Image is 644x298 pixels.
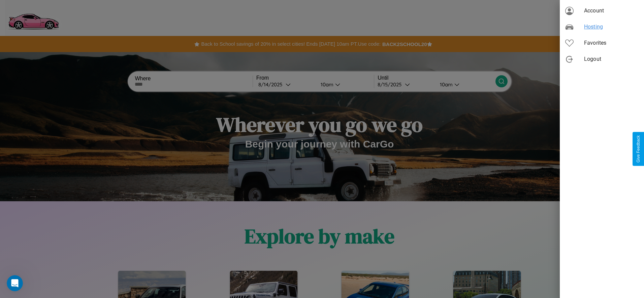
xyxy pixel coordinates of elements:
[636,135,641,163] div: Give Feedback
[560,3,644,19] div: Account
[584,23,639,31] span: Hosting
[560,51,644,67] div: Logout
[584,7,639,15] span: Account
[560,19,644,35] div: Hosting
[560,35,644,51] div: Favorites
[584,55,639,63] span: Logout
[7,275,23,291] iframe: Intercom live chat
[584,39,639,47] span: Favorites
